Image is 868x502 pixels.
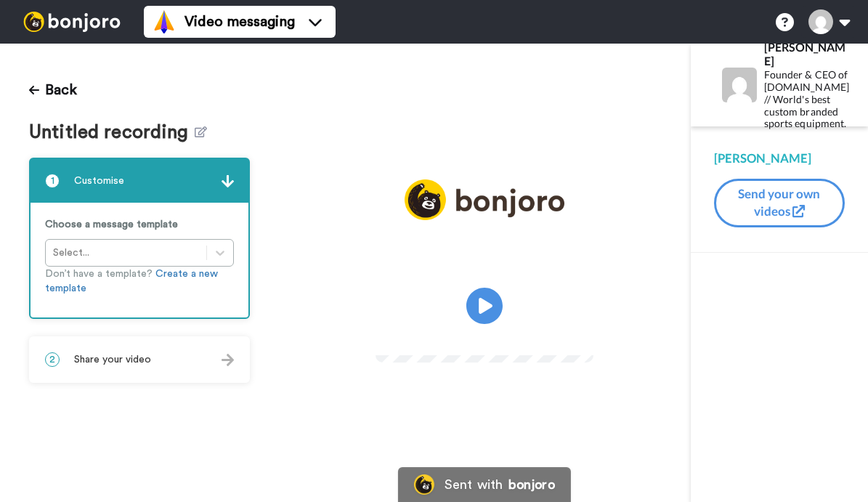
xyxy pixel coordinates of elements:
[45,269,218,293] a: Create a new template
[74,174,124,188] span: Customise
[714,179,845,227] button: Send your own videos
[45,267,234,296] p: Don’t have a template?
[29,336,250,383] div: 2Share your video
[17,12,126,32] img: bj-logo-header-white.svg
[45,174,60,188] span: 1
[722,68,757,102] img: Profile Image
[222,175,234,187] img: arrow.svg
[714,150,845,167] div: [PERSON_NAME]
[445,478,503,491] div: Sent with
[405,179,564,221] img: logo_full.png
[398,467,571,502] a: Bonjoro LogoSent withbonjoro
[45,217,234,232] p: Choose a message template
[764,40,849,68] div: [PERSON_NAME]
[153,10,176,33] img: vm-color.svg
[29,122,195,143] span: Untitled recording
[74,352,151,367] span: Share your video
[45,352,60,367] span: 2
[222,354,234,366] img: arrow.svg
[764,69,849,130] div: Founder & CEO of [DOMAIN_NAME] // World's best custom branded sports equipment.
[566,328,580,343] img: Full screen
[29,73,77,108] button: Back
[184,12,295,32] span: Video messaging
[508,478,555,491] div: bonjoro
[414,474,434,495] img: Bonjoro Logo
